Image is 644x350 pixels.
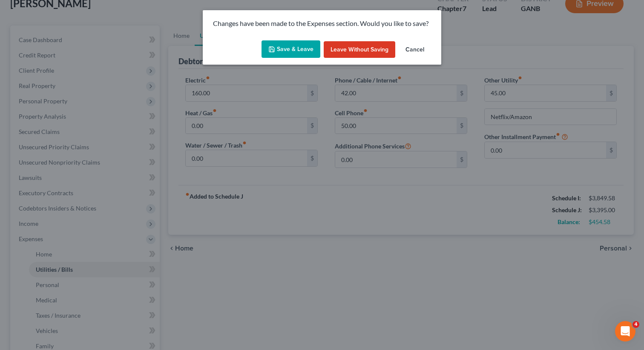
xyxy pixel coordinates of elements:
[262,40,320,58] button: Save & Leave
[399,41,431,58] button: Cancel
[324,41,395,58] button: Leave without Saving
[632,321,639,328] span: 4
[615,321,635,341] iframe: Intercom live chat
[213,19,431,28] p: Changes have been made to the Expenses section. Would you like to save?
